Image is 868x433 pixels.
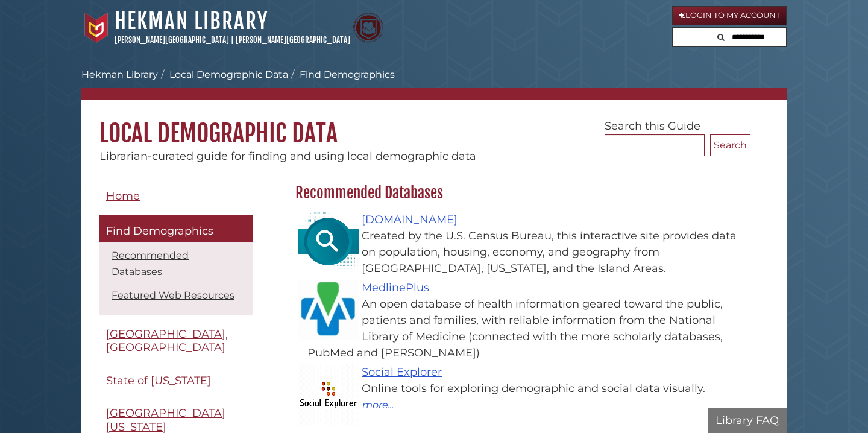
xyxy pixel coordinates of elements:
a: Login to My Account [672,6,787,25]
span: Find Demographics [106,224,213,238]
a: State of [US_STATE] [99,367,253,394]
div: Online tools for exploring demographic and social data visually. [307,381,744,397]
nav: breadcrumb [81,68,787,100]
span: Librarian-curated guide for finding and using local demographic data [99,150,476,163]
a: [DOMAIN_NAME] [362,213,458,226]
span: State of [US_STATE] [106,374,211,387]
a: Home [99,183,253,210]
li: Find Demographics [288,68,395,82]
a: [PERSON_NAME][GEOGRAPHIC_DATA] [236,35,350,45]
a: MedlinePlus [362,281,429,294]
button: more... [362,397,394,412]
a: Social Explorer [362,365,442,379]
span: Home [106,189,140,203]
a: Local Demographic Data [169,69,288,80]
div: An open database of health information geared toward the public, patients and families, with reli... [307,296,744,361]
h2: Recommended Databases [289,183,750,203]
a: Hekman Library [115,8,268,34]
span: [GEOGRAPHIC_DATA], [GEOGRAPHIC_DATA] [106,327,228,355]
a: Find Demographics [99,215,253,242]
span: | [231,35,234,45]
button: Library FAQ [708,408,787,433]
a: Recommended Databases [112,250,189,277]
i: Search [717,33,725,41]
button: Search [710,134,750,156]
a: Featured Web Resources [112,289,234,301]
h1: Local Demographic Data [81,100,787,148]
div: Created by the U.S. Census Bureau, this interactive site provides data on population, housing, ec... [307,228,744,277]
a: Hekman Library [81,69,158,80]
a: [GEOGRAPHIC_DATA], [GEOGRAPHIC_DATA] [99,321,253,361]
img: Calvin Theological Seminary [353,13,383,43]
a: [PERSON_NAME][GEOGRAPHIC_DATA] [115,35,229,45]
img: Calvin University [81,13,112,43]
button: Search [714,28,728,44]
